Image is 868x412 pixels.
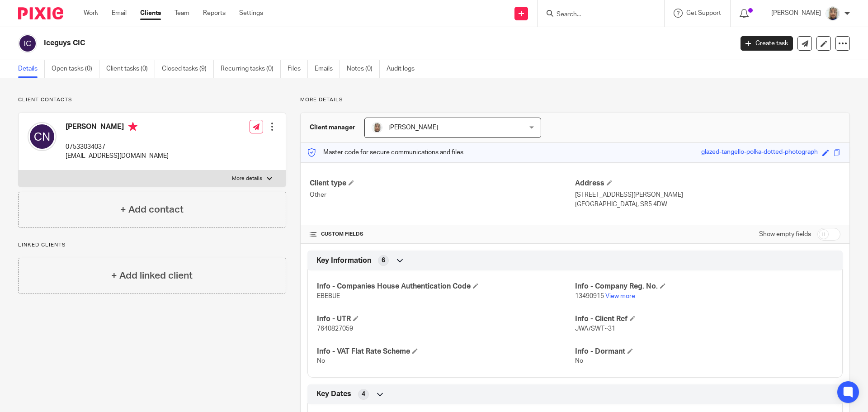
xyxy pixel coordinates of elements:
[686,10,721,16] span: Get Support
[317,282,575,291] h4: Info - Companies House Authentication Code
[575,282,833,291] h4: Info - Company Reg. No.
[112,9,127,18] a: Email
[162,60,214,78] a: Closed tasks (9)
[372,122,382,133] img: Sara%20Zdj%C4%99cie%20.jpg
[317,326,353,332] span: 7640827059
[66,142,169,152] p: 07533034037
[203,9,226,18] a: Reports
[66,122,169,133] h4: [PERSON_NAME]
[288,60,308,78] a: Files
[575,190,840,199] p: [STREET_ADDRESS][PERSON_NAME]
[52,60,99,78] a: Open tasks (0)
[387,60,421,78] a: Audit logs
[575,200,840,209] p: [GEOGRAPHIC_DATA], SR5 4DW
[310,231,575,238] h4: CUSTOM FIELDS
[317,314,575,324] h4: Info - UTR
[310,123,355,132] h3: Client manager
[575,358,583,364] span: No
[575,179,840,188] h4: Address
[316,389,351,399] span: Key Dates
[317,347,575,356] h4: Info - VAT Flat Rate Scheme
[382,256,385,265] span: 6
[18,7,63,19] img: Pixie
[120,203,184,217] h4: + Add contact
[18,60,45,78] a: Details
[84,9,98,18] a: Work
[556,11,637,19] input: Search
[316,256,371,265] span: Key Information
[300,96,850,104] p: More details
[310,190,575,199] p: Other
[106,60,155,78] a: Client tasks (0)
[307,148,463,157] p: Master code for secure communications and files
[771,9,821,18] p: [PERSON_NAME]
[317,293,340,299] span: EBEBUE
[232,175,262,182] p: More details
[347,60,380,78] a: Notes (0)
[701,147,818,158] div: glazed-tangello-polka-dotted-photograph
[741,36,793,51] a: Create task
[575,347,833,356] h4: Info - Dormant
[575,326,615,332] span: JWA/SWT~31
[575,293,604,299] span: 13490915
[28,122,57,151] img: svg%3E
[826,6,840,21] img: Sara%20Zdj%C4%99cie%20.jpg
[315,60,340,78] a: Emails
[128,122,137,131] i: Primary
[388,124,438,131] span: [PERSON_NAME]
[140,9,161,18] a: Clients
[44,38,590,48] h2: Iceguys CIC
[221,60,281,78] a: Recurring tasks (0)
[18,34,37,53] img: svg%3E
[605,293,635,299] a: View more
[111,269,193,283] h4: + Add linked client
[759,230,811,239] label: Show empty fields
[18,242,286,249] p: Linked clients
[175,9,189,18] a: Team
[239,9,263,18] a: Settings
[362,390,365,399] span: 4
[66,152,169,161] p: [EMAIL_ADDRESS][DOMAIN_NAME]
[18,96,286,104] p: Client contacts
[310,179,575,188] h4: Client type
[317,358,325,364] span: No
[575,314,833,324] h4: Info - Client Ref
